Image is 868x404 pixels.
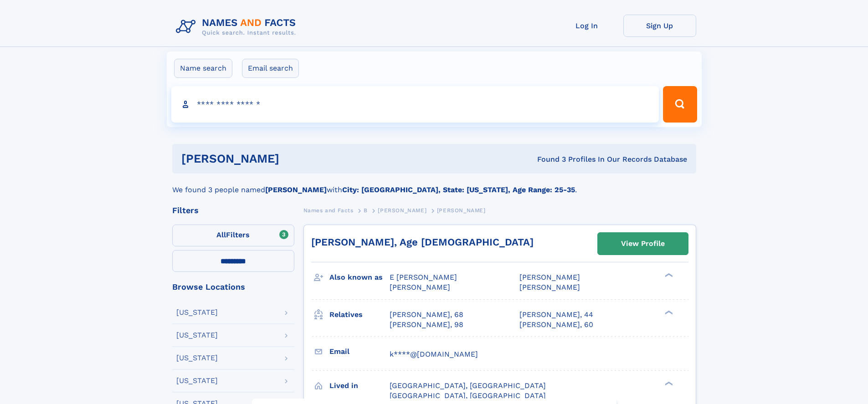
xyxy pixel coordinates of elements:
[311,236,534,248] a: [PERSON_NAME], Age [DEMOGRAPHIC_DATA]
[174,59,232,78] label: Name search
[390,310,463,320] a: [PERSON_NAME], 68
[242,59,299,78] label: Email search
[364,207,368,214] span: B
[390,320,463,330] a: [PERSON_NAME], 98
[329,344,390,359] h3: Email
[303,205,354,216] a: Names and Facts
[378,207,426,214] span: [PERSON_NAME]
[663,309,673,315] div: ❯
[329,270,390,285] h3: Also known as
[176,354,218,362] div: [US_STATE]
[329,307,390,322] h3: Relatives
[176,377,218,384] div: [US_STATE]
[519,283,580,291] span: [PERSON_NAME]
[172,206,294,215] div: Filters
[172,283,294,291] div: Browse Locations
[216,230,226,239] span: All
[390,283,450,291] span: [PERSON_NAME]
[176,309,218,316] div: [US_STATE]
[181,153,408,164] h1: [PERSON_NAME]
[364,205,368,216] a: B
[378,205,426,216] a: [PERSON_NAME]
[342,185,575,194] b: City: [GEOGRAPHIC_DATA], State: [US_STATE], Age Range: 25-35
[663,86,697,123] button: Search Button
[390,381,546,390] span: [GEOGRAPHIC_DATA], [GEOGRAPHIC_DATA]
[172,225,294,246] label: Filters
[172,174,696,195] div: We found 3 people named with .
[550,15,623,37] a: Log In
[663,272,673,278] div: ❯
[519,273,580,281] span: [PERSON_NAME]
[663,380,673,386] div: ❯
[437,207,486,214] span: [PERSON_NAME]
[621,233,665,254] div: View Profile
[171,86,659,123] input: search input
[519,310,593,320] a: [PERSON_NAME], 44
[176,332,218,339] div: [US_STATE]
[329,378,390,394] h3: Lived in
[265,185,327,194] b: [PERSON_NAME]
[519,320,593,330] a: [PERSON_NAME], 60
[390,273,457,281] span: E [PERSON_NAME]
[623,15,696,37] a: Sign Up
[172,15,303,39] img: Logo Names and Facts
[598,233,688,255] a: View Profile
[408,154,687,164] div: Found 3 Profiles In Our Records Database
[390,391,546,400] span: [GEOGRAPHIC_DATA], [GEOGRAPHIC_DATA]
